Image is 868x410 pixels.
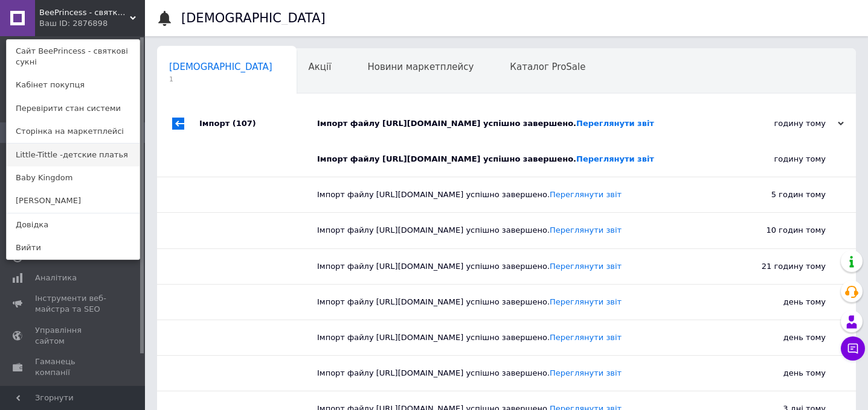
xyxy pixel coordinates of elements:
a: Вийти [7,236,140,259]
div: день тому [705,356,856,391]
div: Імпорт файлу [URL][DOMAIN_NAME] успішно завершено. [317,368,705,379]
a: Сайт BeePrincess - святкові сукні [7,40,140,74]
a: Переглянути звіт [550,297,622,306]
span: (107) [233,119,256,128]
span: [DEMOGRAPHIC_DATA] [169,61,272,72]
span: Гаманець компанії [35,356,112,378]
a: Сторінка на маркетплейсі [7,120,140,143]
span: Каталог ProSale [510,61,585,72]
div: Імпорт файлу [URL][DOMAIN_NAME] успішно завершено. [317,332,705,343]
a: Переглянути звіт [550,368,622,377]
div: Імпорт файлу [URL][DOMAIN_NAME] успішно завершено. [317,154,705,165]
a: Переглянути звіт [550,333,622,342]
div: годину тому [723,118,844,129]
div: Імпорт файлу [URL][DOMAIN_NAME] успішно завершено. [317,297,705,307]
a: Переглянути звіт [576,154,654,163]
a: Little-Tittle -детские платья [7,143,140,166]
a: Переглянути звіт [550,190,622,199]
div: Імпорт файлу [URL][DOMAIN_NAME] успішно завершено. [317,261,705,272]
div: 10 годин тому [705,213,856,248]
div: годину тому [705,142,856,177]
div: Імпорт файлу [URL][DOMAIN_NAME] успішно завершено. [317,118,723,129]
span: BeePrincess - святкові сукні [39,7,130,18]
button: Чат з покупцем [841,336,865,361]
a: Переглянути звіт [550,225,622,235]
a: Baby Kingdom [7,166,140,189]
span: Новини маркетплейсу [367,61,474,72]
div: 21 годину тому [705,249,856,284]
span: Акції [309,61,332,72]
div: день тому [705,320,856,355]
span: Аналітика [35,273,77,283]
a: Довідка [7,213,140,236]
span: Управління сайтом [35,325,112,347]
div: Імпорт файлу [URL][DOMAIN_NAME] успішно завершено. [317,189,705,200]
span: 1 [169,75,272,84]
a: Перевірити стан системи [7,97,140,120]
div: день тому [705,285,856,320]
div: Імпорт [199,106,317,142]
div: Ваш ID: 2876898 [39,18,90,29]
a: Переглянути звіт [550,262,622,271]
h1: [DEMOGRAPHIC_DATA] [181,11,326,25]
a: Переглянути звіт [576,119,654,128]
a: [PERSON_NAME] [7,189,140,212]
span: Інструменти веб-майстра та SEO [35,293,112,315]
a: Кабінет покупця [7,74,140,96]
div: 5 годин тому [705,177,856,212]
div: Імпорт файлу [URL][DOMAIN_NAME] успішно завершено. [317,225,705,236]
